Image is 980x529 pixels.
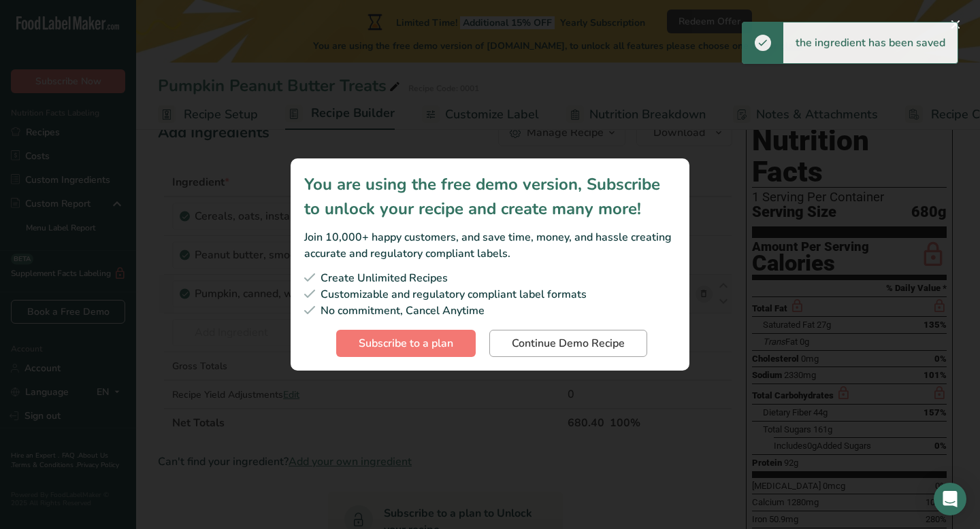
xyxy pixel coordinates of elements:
[304,286,676,303] div: Customizable and regulatory compliant label formats
[359,335,453,352] span: Subscribe to a plan
[304,229,676,262] div: Join 10,000+ happy customers, and save time, money, and hassle creating accurate and regulatory c...
[512,335,625,352] span: Continue Demo Recipe
[304,270,676,286] div: Create Unlimited Recipes
[934,483,966,515] div: Open Intercom Messenger
[304,303,676,319] div: No commitment, Cancel Anytime
[489,330,647,357] button: Continue Demo Recipe
[783,22,958,63] div: the ingredient has been saved
[304,172,676,221] div: You are using the free demo version, Subscribe to unlock your recipe and create many more!
[336,330,476,357] button: Subscribe to a plan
